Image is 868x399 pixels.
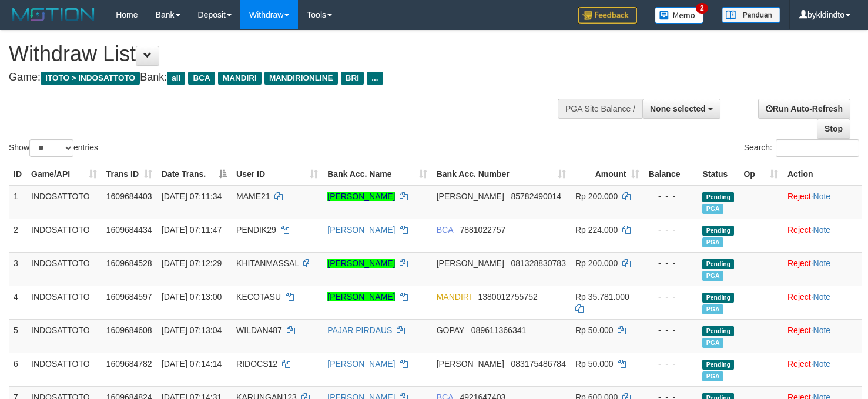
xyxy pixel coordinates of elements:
a: Note [813,192,831,201]
span: Rp 200.000 [575,259,618,268]
span: ... [367,72,383,85]
span: Copy 85782490014 to clipboard [511,192,562,201]
span: MANDIRIONLINE [264,72,338,85]
span: Marked by bykanggota2 [702,338,723,348]
a: [PERSON_NAME] [327,259,395,268]
td: 1 [9,185,26,219]
span: 1609684782 [106,359,152,368]
a: Reject [787,292,811,301]
span: Pending [702,259,734,269]
div: - - - [649,291,693,303]
td: · [783,219,862,252]
span: Marked by bykanggota1 [702,237,723,247]
span: MAME21 [236,192,270,201]
span: MANDIRI [437,292,471,301]
span: BRI [341,72,364,85]
span: BCA [188,72,215,85]
td: · [783,252,862,286]
span: Copy 089611366341 to clipboard [471,326,526,335]
th: Trans ID: activate to sort column ascending [102,163,157,185]
img: Feedback.jpg [578,7,637,24]
span: 1609684608 [106,326,152,335]
span: MANDIRI [218,72,262,85]
a: [PERSON_NAME] [327,192,395,201]
th: Bank Acc. Name: activate to sort column ascending [323,163,431,185]
a: Note [813,292,831,301]
td: 2 [9,219,26,252]
a: [PERSON_NAME] [327,359,395,368]
span: Copy 7881022757 to clipboard [460,225,505,234]
a: Reject [787,192,811,201]
span: GOPAY [437,326,464,335]
a: [PERSON_NAME] [327,225,395,234]
th: Op: activate to sort column ascending [739,163,783,185]
td: INDOSATTOTO [26,185,102,219]
span: [PERSON_NAME] [437,359,504,368]
span: [DATE] 07:11:34 [162,192,222,201]
td: 3 [9,252,26,286]
span: WILDAN487 [236,326,282,335]
span: [DATE] 07:11:47 [162,225,222,234]
img: Button%20Memo.svg [655,7,704,24]
div: - - - [649,257,693,269]
span: BCA [437,225,453,234]
span: RIDOCS12 [236,359,277,368]
h1: Withdraw List [9,42,567,66]
span: Rp 50.000 [575,359,614,368]
span: [PERSON_NAME] [437,259,504,268]
span: Pending [702,293,734,303]
span: PENDIK29 [236,225,276,234]
a: Reject [787,225,811,234]
td: INDOSATTOTO [26,219,102,252]
a: Reject [787,259,811,268]
th: Bank Acc. Number: activate to sort column ascending [432,163,571,185]
div: - - - [649,190,693,202]
span: 1609684403 [106,192,152,201]
th: Balance [644,163,698,185]
a: Reject [787,326,811,335]
span: [DATE] 07:13:00 [162,292,222,301]
img: panduan.png [722,7,780,23]
span: None selected [650,104,706,113]
span: Rp 200.000 [575,192,618,201]
input: Search: [776,139,859,157]
td: 4 [9,286,26,319]
a: Note [813,225,831,234]
span: Marked by bykanggota2 [702,371,723,381]
span: Rp 50.000 [575,326,614,335]
span: all [167,72,185,85]
span: Rp 35.781.000 [575,292,629,301]
span: Pending [702,360,734,370]
span: Marked by bykanggota1 [702,204,723,214]
td: · [783,319,862,353]
div: - - - [649,324,693,336]
th: Action [783,163,862,185]
th: ID [9,163,26,185]
td: INDOSATTOTO [26,252,102,286]
a: Note [813,359,831,368]
a: Reject [787,359,811,368]
label: Show entries [9,139,98,157]
td: 5 [9,319,26,353]
h4: Game: Bank: [9,72,567,83]
img: MOTION_logo.png [9,6,98,24]
span: [DATE] 07:12:29 [162,259,222,268]
a: PAJAR PIRDAUS [327,326,392,335]
div: - - - [649,224,693,236]
td: INDOSATTOTO [26,319,102,353]
span: 1609684597 [106,292,152,301]
span: Rp 224.000 [575,225,618,234]
span: Pending [702,326,734,336]
span: Marked by bykanggota2 [702,304,723,314]
th: Date Trans.: activate to sort column descending [157,163,232,185]
th: User ID: activate to sort column ascending [232,163,323,185]
th: Status [698,163,739,185]
span: 2 [696,3,708,14]
th: Game/API: activate to sort column ascending [26,163,102,185]
a: Stop [817,119,850,139]
td: · [783,286,862,319]
span: Copy 081328830783 to clipboard [511,259,566,268]
span: Pending [702,192,734,202]
div: PGA Site Balance / [558,99,642,119]
span: ITOTO > INDOSATTOTO [41,72,140,85]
